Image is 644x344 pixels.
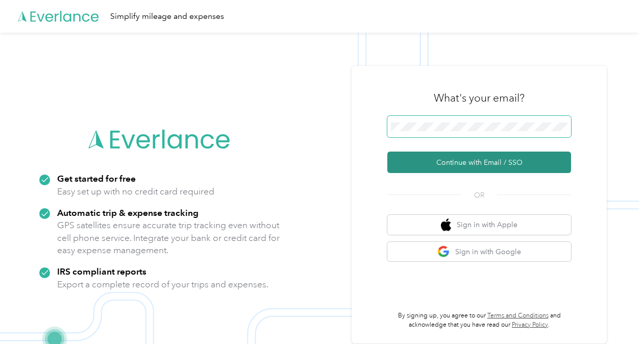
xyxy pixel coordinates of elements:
p: By signing up, you agree to our and acknowledge that you have read our . [387,311,571,329]
strong: Get started for free [57,173,136,184]
p: GPS satellites ensure accurate trip tracking even without cell phone service. Integrate your bank... [57,219,280,257]
button: google logoSign in with Google [387,242,571,262]
h3: What's your email? [434,91,525,105]
strong: IRS compliant reports [57,266,146,277]
div: Simplify mileage and expenses [110,10,224,23]
button: Continue with Email / SSO [387,152,571,173]
strong: Automatic trip & expense tracking [57,207,199,218]
p: Easy set up with no credit card required [57,185,214,198]
img: apple logo [441,218,451,231]
p: Export a complete record of your trips and expenses. [57,278,268,291]
img: google logo [437,245,450,258]
span: OR [461,190,497,201]
a: Terms and Conditions [487,312,549,320]
a: Privacy Policy [512,321,548,329]
button: apple logoSign in with Apple [387,215,571,235]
